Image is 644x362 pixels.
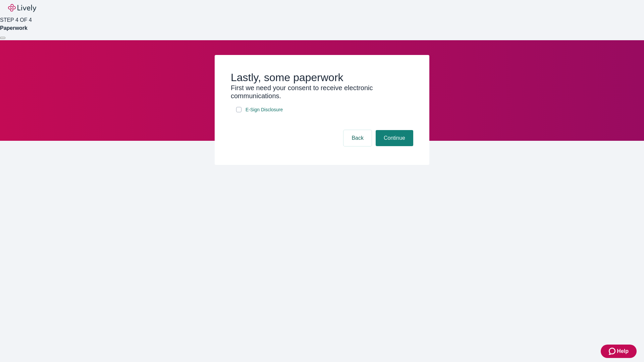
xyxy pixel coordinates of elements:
svg: Zendesk support icon [609,347,617,355]
h3: First we need your consent to receive electronic communications. [231,84,413,100]
span: E-Sign Disclosure [246,106,283,113]
img: Lively [8,4,36,12]
h2: Lastly, some paperwork [231,71,413,84]
button: Continue [376,130,413,146]
a: e-sign disclosure document [244,106,284,114]
button: Zendesk support iconHelp [601,345,637,358]
button: Back [343,130,372,146]
span: Help [617,347,629,355]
